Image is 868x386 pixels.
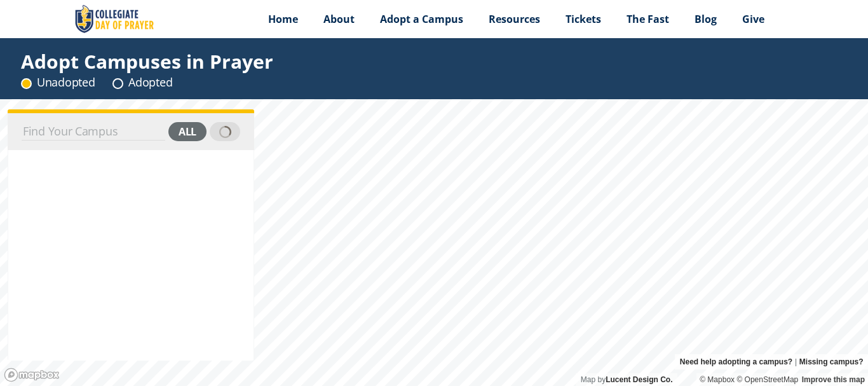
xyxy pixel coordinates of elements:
div: Map by [576,373,677,386]
a: Adopt a Campus [367,3,476,35]
a: Lucent Design Co. [606,375,672,384]
div: | [675,354,868,369]
a: Blog [682,3,729,35]
a: Mapbox logo [4,368,60,382]
a: Home [255,3,311,35]
a: OpenStreetMap [736,375,798,384]
a: Give [729,3,777,35]
a: Mapbox [700,375,735,384]
span: Give [742,12,764,26]
span: Adopt a Campus [380,12,463,26]
a: About [311,3,367,35]
a: Tickets [553,3,614,35]
a: The Fast [614,3,682,35]
span: About [323,12,355,26]
div: Adopt Campuses in Prayer [21,53,273,69]
div: Adopted [112,74,172,90]
span: Tickets [566,12,601,26]
span: Home [268,12,298,26]
a: Missing campus? [799,354,864,369]
span: The Fast [627,12,669,26]
a: Need help adopting a campus? [680,354,792,369]
a: Improve this map [802,375,865,384]
div: Unadopted [21,74,95,90]
div: all [168,122,207,141]
a: Resources [476,3,553,35]
span: Blog [695,12,717,26]
span: Resources [489,12,540,26]
input: Find Your Campus [22,123,165,141]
